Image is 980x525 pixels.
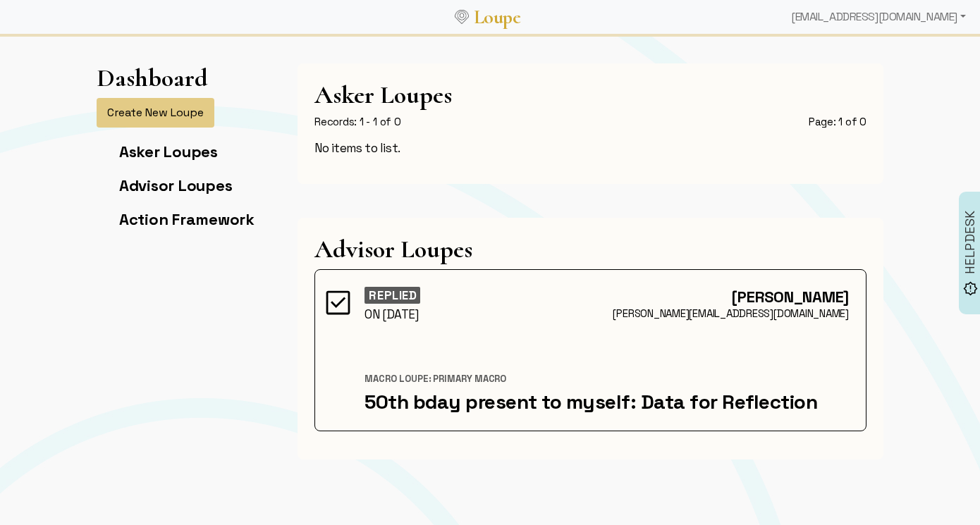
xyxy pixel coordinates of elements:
[455,10,469,24] img: Loupe Logo
[322,287,354,319] img: FFFF
[365,373,849,385] div: Macro Loupe: Primary Macro
[785,3,972,31] div: [EMAIL_ADDRESS][DOMAIN_NAME]
[365,390,849,414] div: 50th bday present to myself: Data for Reflection
[97,63,208,92] h1: Dashboard
[314,235,866,264] h1: Advisor Loupes
[119,175,232,195] a: Advisor Loupes
[119,209,255,229] a: Action Framework
[314,140,866,156] p: No items to list.
[469,4,525,30] a: Loupe
[97,63,255,243] app-left-page-nav: Dashboard
[97,98,214,128] button: Create New Loupe
[332,287,849,307] div: [PERSON_NAME]
[332,307,849,321] div: [PERSON_NAME][EMAIL_ADDRESS][DOMAIN_NAME]
[314,80,866,109] h1: Asker Loupes
[314,115,401,129] div: Records: 1 - 1 of 0
[963,280,978,295] img: brightness_alert_FILL0_wght500_GRAD0_ops.svg
[119,142,218,161] a: Asker Loupes
[809,115,866,129] div: Page: 1 of 0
